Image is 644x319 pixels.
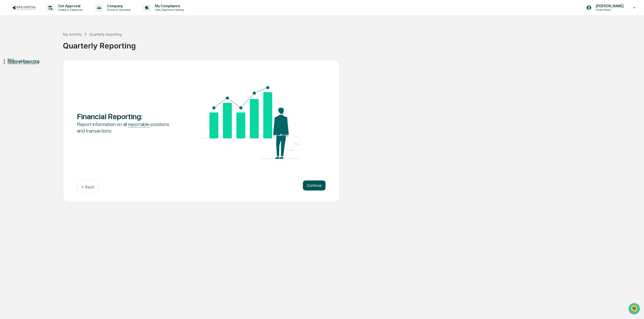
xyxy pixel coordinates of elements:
p: Access Person [592,8,626,12]
p: ← Back [81,185,94,189]
span: Data Lookup [10,73,32,78]
div: Start [8,57,63,61]
div: Start new chat [17,38,83,43]
div: We're available if you need us! [17,43,64,47]
img: 1746055101610-c473b297-6a78-478c-a979-82029cc54cd1 [5,38,14,47]
a: 🖐️Preclearance [3,61,34,70]
p: Get Approval [54,4,85,8]
span: Pylon [50,85,61,89]
iframe: Open customer support [628,302,641,316]
p: Company [103,4,133,8]
div: Review & Certification [8,61,63,65]
button: Continue [303,180,326,190]
div: 🔎 [5,73,9,77]
span: Preclearance [10,63,32,68]
p: Content & Transactions [54,8,85,12]
img: logo [12,5,36,10]
span: Attestations [42,63,62,68]
a: 🔎Data Lookup [3,71,34,80]
div: Financial Reporting [8,59,63,63]
p: My Compliance [151,4,187,8]
div: Financial Reporting : [77,112,176,121]
div: Quarterly Reporting [89,32,122,36]
div: 🖐️ [5,64,9,68]
div: My Activity [63,32,82,36]
img: Financial Reporting [201,86,301,159]
a: Powered byPylon [35,85,61,89]
a: 🗄️Attestations [34,61,64,70]
p: [PERSON_NAME] [592,4,626,8]
u: reportable [128,121,150,127]
p: How can we help? [5,11,92,19]
p: Data, Deadlines & Settings [151,8,187,12]
p: Policies & Documents [103,8,133,12]
button: Start new chat [86,40,92,46]
div: Quarterly Reporting [63,37,641,50]
div: Report information on all positions and transactions. [77,121,176,134]
div: 🗄️ [36,64,41,68]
